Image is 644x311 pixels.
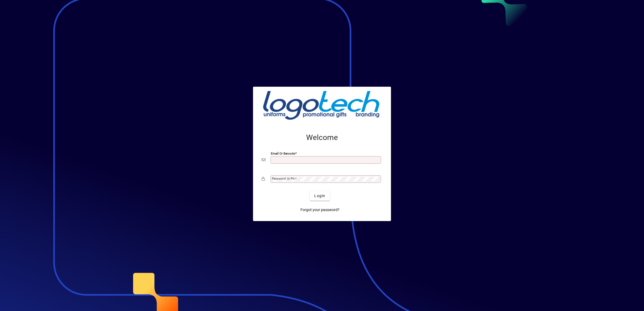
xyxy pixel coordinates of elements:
a: Forgot your password? [298,205,342,215]
mat-label: Email or Barcode [271,152,295,155]
mat-label: Password or Pin [272,177,295,180]
span: Forgot your password? [300,207,340,213]
button: Login [310,191,330,201]
span: Login [314,193,325,199]
h2: Welcome [262,133,382,142]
